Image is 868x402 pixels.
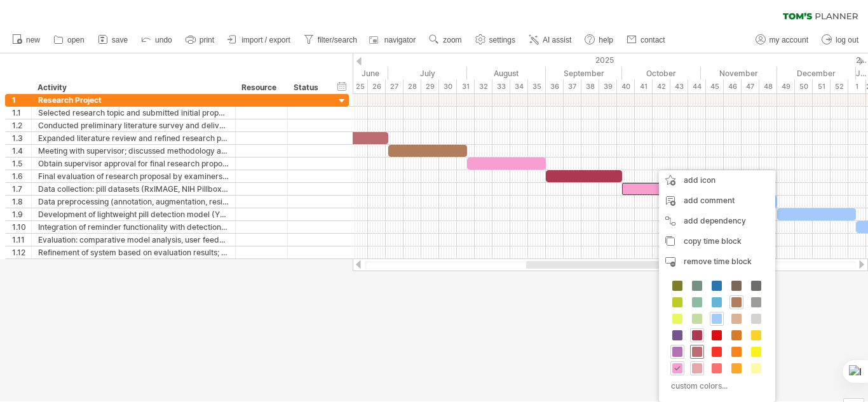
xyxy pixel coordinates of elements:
[12,119,31,131] div: 1.2
[443,36,461,44] span: zoom
[684,257,752,266] span: remove time block
[12,94,31,106] div: 1
[742,80,759,93] div: 47
[665,377,765,394] div: custom colors...
[301,32,361,48] a: filter/search
[653,80,670,93] div: 42
[659,170,775,191] div: add icon
[368,80,386,93] div: 26
[38,246,229,258] div: Refinement of system based on evaluation results; preparation of draft dissertation/report and fi...
[457,80,475,93] div: 31
[543,36,571,44] span: AI assist
[367,32,419,48] a: navigator
[350,80,368,93] div: 25
[38,157,229,170] div: Obtain supervisor approval for final research proposal and presentation; prepare and submit propo...
[12,132,31,144] div: 1.3
[12,183,31,195] div: 1.7
[241,81,280,94] div: Resource
[836,36,858,44] span: log out
[439,80,457,93] div: 30
[622,67,701,80] div: October 2025
[475,80,492,93] div: 32
[526,32,575,48] a: AI assist
[403,80,421,93] div: 28
[67,36,85,44] span: open
[318,36,357,44] span: filter/search
[12,208,31,220] div: 1.9
[12,234,31,246] div: 1.11
[38,221,229,233] div: Integration of reminder functionality with detection and interface features; testing offline-capa...
[26,36,40,44] span: new
[384,36,416,44] span: navigator
[617,80,635,93] div: 40
[38,119,229,131] div: Conducted preliminary literature survey and delivered progress presentation.
[112,36,128,44] span: save
[795,80,813,93] div: 50
[724,80,742,93] div: 46
[599,36,613,44] span: help
[688,80,706,93] div: 44
[818,32,862,48] a: log out
[510,80,528,93] div: 34
[38,234,229,246] div: Evaluation: comparative model analysis, user feedback validation, and framework performance testi...
[95,32,132,48] a: save
[38,94,229,106] div: Research Project
[12,221,31,233] div: 1.10
[492,80,510,93] div: 33
[37,81,228,94] div: Activity
[388,67,467,80] div: July 2025
[546,67,622,80] div: September 2025
[684,236,742,246] span: copy time block
[701,67,777,80] div: November 2025
[848,80,866,93] div: 1
[752,32,812,48] a: my account
[546,80,564,93] div: 36
[38,183,229,195] div: Data collection: pill datasets (RxIMAGE, NIH Pillbox, ePillID), user surveys, and interviews.
[659,211,775,231] div: add dependency
[224,32,294,48] a: import / export
[38,170,229,182] div: Final evaluation of research proposal by examiners (scheduled by the department).
[777,67,856,80] div: December 2025
[777,80,795,93] div: 49
[200,36,214,44] span: print
[770,36,808,44] span: my account
[831,80,848,93] div: 52
[421,80,439,93] div: 29
[635,80,653,93] div: 41
[564,80,581,93] div: 37
[489,36,515,44] span: settings
[9,32,44,48] a: new
[641,36,665,44] span: contact
[38,208,229,220] div: Development of lightweight pill detection model (YOLOv8-Tiny + OCR imprint recognition).
[623,32,669,48] a: contact
[670,80,688,93] div: 43
[38,145,229,157] div: Meeting with supervisor; discussed methodology approach and refined research design.
[155,36,172,44] span: undo
[12,107,31,119] div: 1.1
[581,32,617,48] a: help
[426,32,465,48] a: zoom
[12,196,31,208] div: 1.8
[38,132,229,144] div: Expanded literature review and refined research problem and objectives.
[659,191,775,211] div: add comment
[50,32,88,48] a: open
[12,157,31,170] div: 1.5
[599,80,617,93] div: 39
[12,246,31,258] div: 1.12
[241,36,290,44] span: import / export
[38,107,229,119] div: Selected research topic and submitted initial proposal.
[706,80,724,93] div: 45
[472,32,519,48] a: settings
[386,80,403,93] div: 27
[12,145,31,157] div: 1.4
[182,32,218,48] a: print
[138,32,176,48] a: undo
[759,80,777,93] div: 48
[467,67,546,80] div: August 2025
[581,80,599,93] div: 38
[843,398,864,402] div: Show Legend
[38,196,229,208] div: Data preprocessing (annotation, augmentation, resizing) and initial prototype design for accessib...
[528,80,546,93] div: 35
[12,170,31,182] div: 1.6
[813,80,831,93] div: 51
